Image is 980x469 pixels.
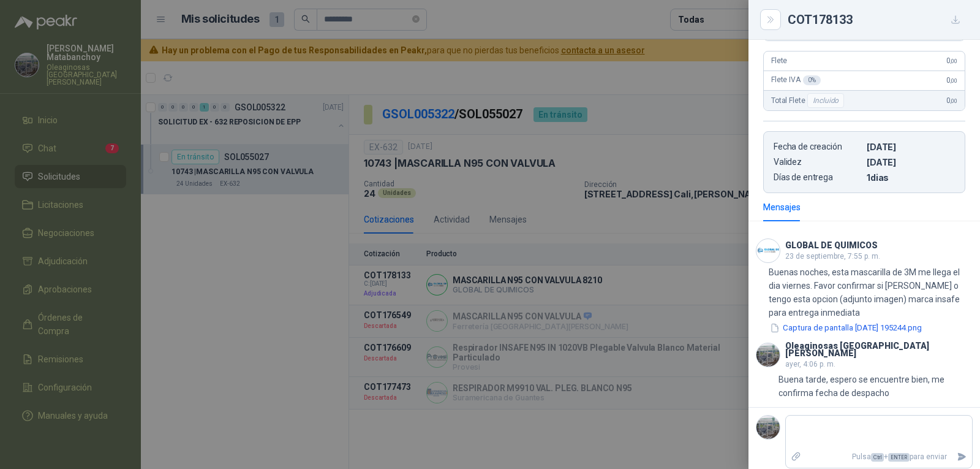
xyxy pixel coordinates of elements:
h3: Oleaginosas [GEOGRAPHIC_DATA][PERSON_NAME] [785,343,973,356]
button: Close [763,12,778,27]
p: [DATE] [867,142,955,152]
span: ayer, 4:06 p. m. [785,360,835,368]
span: Total Flete [771,93,846,108]
button: Captura de pantalla [DATE] 195244.png [769,322,923,335]
span: 0 [946,56,957,65]
p: [DATE] [867,157,955,167]
span: Flete IVA [771,75,821,85]
p: Días de entrega [774,172,862,183]
label: Adjuntar archivos [786,446,807,468]
span: 0 [946,96,957,105]
button: Enviar [952,446,972,468]
div: Incluido [807,93,844,108]
p: 1 dias [867,172,955,183]
span: ENTER [888,453,910,462]
span: Flete [771,56,787,65]
p: Pulsa + para enviar [807,446,952,468]
img: Company Logo [756,416,780,439]
h3: GLOBAL DE QUIMICOS [785,242,878,249]
span: ,00 [950,58,957,64]
div: Mensajes [763,200,801,214]
span: ,00 [950,97,957,104]
span: 23 de septiembre, 7:55 p. m. [785,252,880,261]
div: COT178133 [788,10,965,29]
img: Company Logo [756,239,780,262]
p: Validez [774,157,862,167]
p: Buena tarde, espero se encuentre bien, me confirma fecha de despacho [778,373,973,400]
p: Fecha de creación [774,142,862,152]
span: Ctrl [871,453,884,462]
img: Company Logo [756,343,780,367]
p: Buenas noches, esta mascarilla de 3M me llega el dia viernes. Favor confirmar si [PERSON_NAME] o ... [769,265,973,319]
span: 0 [946,76,957,85]
div: 0 % [803,75,821,85]
span: ,00 [950,77,957,84]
